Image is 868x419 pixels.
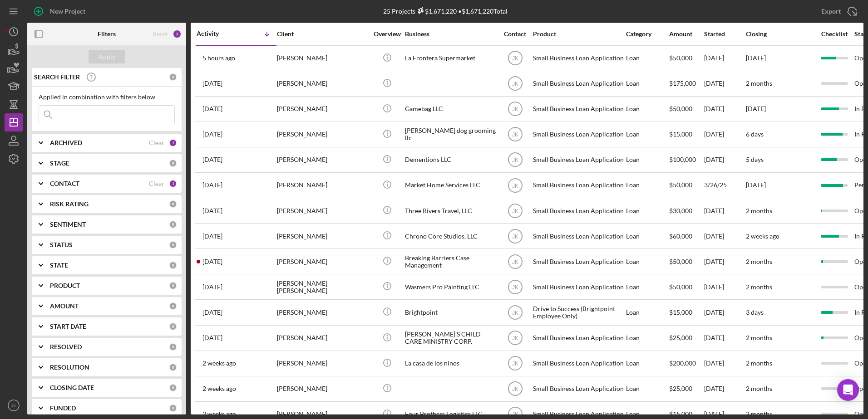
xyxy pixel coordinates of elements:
[169,404,177,412] div: 0
[34,73,80,81] b: SEARCH FILTER
[277,249,368,273] div: [PERSON_NAME]
[89,50,125,63] button: Apply
[746,258,772,265] time: 2 months
[821,2,841,20] div: Export
[704,97,745,121] div: [DATE]
[405,224,496,248] div: Chrono Core Studios, LLC
[50,282,80,289] b: PRODUCT
[512,335,518,341] text: JK
[512,411,518,418] text: JK
[169,384,177,392] div: 0
[669,207,692,214] span: $30,000
[669,79,696,87] span: $175,000
[277,199,368,223] div: [PERSON_NAME]
[277,351,368,375] div: [PERSON_NAME]
[512,258,518,265] text: JK
[149,139,164,146] div: Clear
[202,181,222,189] time: 2025-09-24 21:26
[669,258,692,265] span: $50,000
[512,233,518,239] text: JK
[370,30,404,38] div: Overview
[669,173,703,197] div: $50,000
[533,300,624,324] div: Drive to Success (Brightpoint Employee Only)
[50,343,82,351] b: RESOLVED
[277,300,368,324] div: [PERSON_NAME]
[169,261,177,269] div: 0
[169,282,177,290] div: 0
[626,351,668,375] div: Loan
[669,156,696,163] span: $100,000
[512,208,518,214] text: JK
[533,122,624,146] div: Small Business Loan Application
[169,302,177,310] div: 0
[202,54,235,62] time: 2025-09-29 12:43
[626,326,668,350] div: Loan
[512,106,518,112] text: JK
[704,46,745,70] div: [DATE]
[533,72,624,96] div: Small Business Loan Application
[202,105,222,112] time: 2025-09-26 15:18
[704,351,745,375] div: [DATE]
[202,233,222,240] time: 2025-09-23 23:05
[383,7,508,15] div: 25 Projects • $1,671,220 Total
[704,326,745,350] div: [DATE]
[533,377,624,401] div: Small Business Loan Application
[669,30,703,38] div: Amount
[202,385,236,392] time: 2025-09-18 15:23
[277,173,368,197] div: [PERSON_NAME]
[837,379,859,401] div: Open Intercom Messenger
[202,80,222,87] time: 2025-09-26 23:40
[704,275,745,299] div: [DATE]
[626,97,668,121] div: Loan
[626,148,668,172] div: Loan
[169,139,177,147] div: 1
[277,224,368,248] div: [PERSON_NAME]
[746,79,772,87] time: 2 months
[533,46,624,70] div: Small Business Loan Application
[169,159,177,167] div: 0
[405,300,496,324] div: Brightpoint
[533,351,624,375] div: Small Business Loan Application
[202,156,222,163] time: 2025-09-25 18:29
[169,363,177,371] div: 0
[405,326,496,350] div: [PERSON_NAME]'S CHILD CARE MINISTRY CORP.
[669,232,692,240] span: $60,000
[626,199,668,223] div: Loan
[746,232,779,240] time: 2 weeks ago
[815,30,853,38] div: Checklist
[512,157,518,163] text: JK
[746,207,772,214] time: 2 months
[704,148,745,172] div: [DATE]
[669,359,696,367] span: $200,000
[533,224,624,248] div: Small Business Loan Application
[405,275,496,299] div: Wasmers Pro Painting LLC
[669,410,692,418] span: $15,000
[50,139,82,146] b: ARCHIVED
[533,30,624,38] div: Product
[202,360,236,367] time: 2025-09-18 17:26
[512,55,518,62] text: JK
[626,46,668,70] div: Loan
[202,258,222,265] time: 2025-09-23 15:57
[277,377,368,401] div: [PERSON_NAME]
[277,72,368,96] div: [PERSON_NAME]
[277,97,368,121] div: [PERSON_NAME]
[277,326,368,350] div: [PERSON_NAME]
[704,72,745,96] div: [DATE]
[512,310,518,316] text: JK
[704,199,745,223] div: [DATE]
[626,72,668,96] div: Loan
[277,275,368,299] div: [PERSON_NAME] [PERSON_NAME]
[533,275,624,299] div: Small Business Loan Application
[746,156,764,163] time: 5 days
[405,30,496,38] div: Business
[746,105,766,112] time: [DATE]
[50,262,68,269] b: STATE
[405,249,496,273] div: Breaking Barriers Case Management
[669,54,692,62] span: $50,000
[704,122,745,146] div: [DATE]
[669,334,692,341] span: $25,000
[50,323,86,330] b: START DATE
[746,130,764,138] time: 6 days
[704,30,745,38] div: Started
